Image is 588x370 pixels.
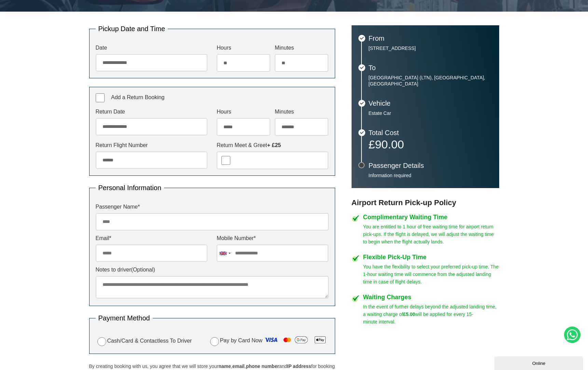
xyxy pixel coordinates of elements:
label: Pay by Card Now [208,334,329,347]
label: Return Date [96,109,207,115]
label: Minutes [275,109,328,115]
strong: name [218,364,231,369]
label: Passenger Name [96,204,329,210]
strong: IP address [287,364,311,369]
h4: Flexible Pick-Up Time [363,254,499,260]
strong: phone number [246,364,279,369]
strong: £5.00 [403,312,415,317]
h3: Airport Return Pick-up Policy [352,198,499,207]
span: 90.00 [375,138,404,151]
p: £ [369,140,492,149]
span: (Optional) [131,267,155,273]
legend: Pickup Date and Time [96,25,168,32]
input: Pay by Card Now [210,337,219,346]
input: Add a Return Booking [96,93,105,102]
p: [STREET_ADDRESS] [369,45,492,51]
p: [GEOGRAPHIC_DATA] (LTN), [GEOGRAPHIC_DATA], [GEOGRAPHIC_DATA] [369,75,492,87]
p: Estate Car [369,110,492,116]
iframe: chat widget [494,355,585,370]
h3: Passenger Details [369,162,492,169]
h4: Complimentary Waiting Time [363,214,499,220]
h3: From [369,35,492,42]
h3: Vehicle [369,100,492,107]
label: Return Flight Number [96,143,207,148]
label: Mobile Number [217,236,328,241]
label: Date [96,45,207,51]
strong: email [232,364,245,369]
strong: + £25 [267,142,281,148]
p: You are entitled to 1 hour of free waiting time for airport return pick-ups. If the flight is del... [363,223,499,246]
span: Add a Return Booking [111,94,165,100]
legend: Payment Method [96,315,153,321]
p: In the event of further delays beyond the adjusted landing time, a waiting charge of will be appl... [363,303,499,326]
legend: Personal Information [96,184,164,191]
label: Return Meet & Greet [217,143,328,148]
h3: To [369,64,492,71]
label: Notes to driver [96,267,329,273]
h4: Waiting Charges [363,294,499,300]
p: Information required [369,172,492,179]
div: United Kingdom: +44 [217,245,233,262]
label: Cash/Card & Contactless To Driver [96,336,192,346]
label: Email [96,236,207,241]
label: Minutes [275,45,328,51]
label: Hours [217,45,270,51]
h3: Total Cost [369,129,492,136]
p: You have the flexibility to select your preferred pick-up time. The 1-hour waiting time will comm... [363,263,499,286]
label: Hours [217,109,270,115]
input: Cash/Card & Contactless To Driver [97,337,106,346]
